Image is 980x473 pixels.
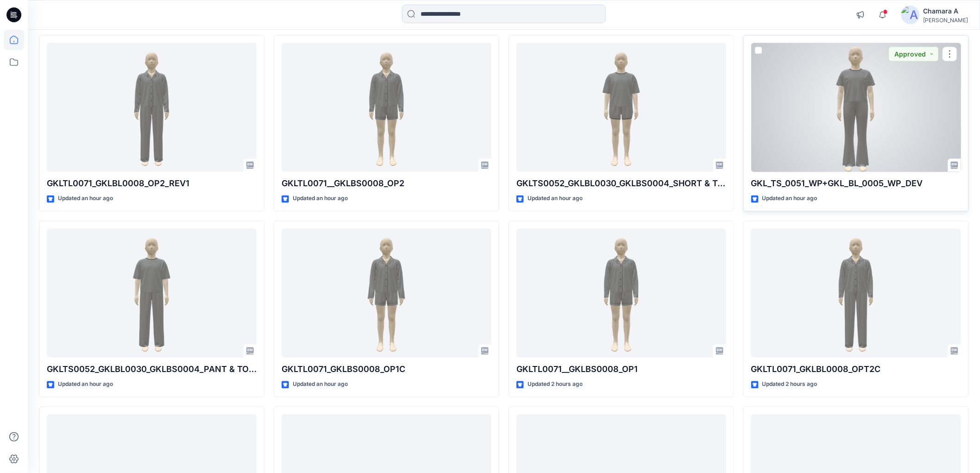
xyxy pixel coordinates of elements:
div: [PERSON_NAME] [923,17,968,24]
p: GKLTL0071_GKLBL0008_OP2_REV1 [47,177,257,190]
p: GKLTS0052_GKLBL0030_GKLBS0004_SHORT & TOP_REV1 [516,177,726,190]
p: Updated 2 hours ago [762,380,817,390]
p: GKLTS0052_GKLBL0030_GKLBS0004_PANT & TOP_REV1 [47,363,257,376]
a: GKLTL0071_GKLBL0008_OP2_REV1 [47,43,257,172]
p: Updated an hour ago [762,194,817,204]
p: Updated an hour ago [293,194,348,204]
p: GKLTL0071__GKLBS0008_OP1 [516,363,726,376]
a: GKLTL0071_GKLBS0008_OP1C [282,229,491,358]
p: Updated an hour ago [293,380,348,390]
a: GKL_TS_0051_WP+GKL_BL_0005_WP_DEV [751,43,961,172]
a: GKLTL0071__GKLBS0008_OP1 [516,229,726,358]
p: Updated 2 hours ago [528,380,583,390]
p: Updated an hour ago [58,380,113,390]
a: GKLTS0052_GKLBL0030_GKLBS0004_SHORT & TOP_REV1 [516,43,726,172]
a: GKLTL0071__GKLBS0008_OP2 [282,43,491,172]
div: Chamara A [923,6,968,17]
a: GKLTL0071_GKLBL0008_OPT2C [751,229,961,358]
p: Updated an hour ago [528,194,583,204]
p: GKL_TS_0051_WP+GKL_BL_0005_WP_DEV [751,177,961,190]
p: GKLTL0071_GKLBS0008_OP1C [282,363,491,376]
p: GKLTL0071_GKLBL0008_OPT2C [751,363,961,376]
img: avatar [901,6,920,24]
a: GKLTS0052_GKLBL0030_GKLBS0004_PANT & TOP_REV1 [47,229,257,358]
p: Updated an hour ago [58,194,113,204]
p: GKLTL0071__GKLBS0008_OP2 [282,177,491,190]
